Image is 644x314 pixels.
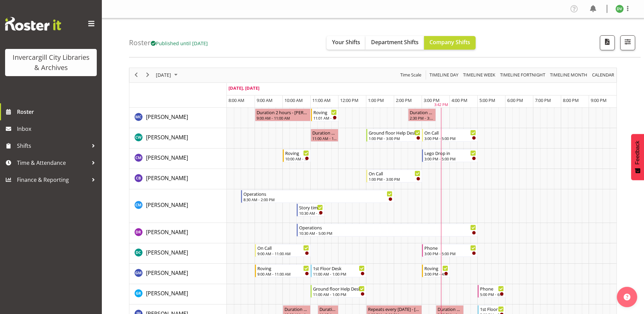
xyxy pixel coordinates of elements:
img: help-xxl-2.png [624,294,630,300]
button: Timeline Day [428,71,460,79]
td: Chamique Mamolo resource [129,149,227,169]
a: [PERSON_NAME] [146,201,188,209]
div: 3:00 PM - 4:00 PM [424,271,448,277]
button: Fortnight [499,71,547,79]
div: 1:00 PM - 3:00 PM [369,136,420,141]
span: 11:00 AM [312,97,331,103]
span: [DATE], [DATE] [228,85,259,91]
h4: Roster [129,39,208,47]
div: Roving [285,150,309,156]
td: Chris Broad resource [129,169,227,189]
a: [PERSON_NAME] [146,248,188,257]
div: Phone [424,244,476,251]
div: On Call [369,170,420,177]
span: Timeline Day [429,71,459,79]
div: Gabriel McKay Smith"s event - 1st Floor Desk Begin From Wednesday, October 8, 2025 at 11:00:00 AM... [311,264,366,277]
div: Roving [424,265,448,272]
div: 11:00 AM - 1:00 PM [313,292,365,297]
div: next period [142,68,153,82]
div: 9:00 AM - 11:00 AM [257,251,309,256]
span: [PERSON_NAME] [146,134,188,141]
a: [PERSON_NAME] [146,269,188,277]
div: 3:00 PM - 5:00 PM [424,251,476,256]
div: 11:01 AM - 12:00 PM [313,115,337,121]
div: Roving [257,265,309,272]
span: Timeline Month [549,71,588,79]
div: Story time [299,204,323,211]
span: [DATE] [155,71,172,79]
span: 8:00 PM [563,97,579,103]
button: Month [591,71,615,79]
div: 3:00 PM - 5:00 PM [424,136,476,141]
div: Invercargill City Libraries & Archives [12,52,90,73]
div: Grace Roscoe-Squires"s event - Phone Begin From Wednesday, October 8, 2025 at 5:00:00 PM GMT+13:0... [478,285,505,298]
span: Published until [DATE] [151,40,208,47]
span: 12:00 PM [340,97,358,103]
div: Chamique Mamolo"s event - Roving Begin From Wednesday, October 8, 2025 at 10:00:00 AM GMT+13:00 E... [283,149,311,162]
span: 9:00 AM [257,97,273,103]
span: Time Scale [400,71,422,79]
div: Aurora Catu"s event - Roving Begin From Wednesday, October 8, 2025 at 11:01:00 AM GMT+13:00 Ends ... [311,108,338,121]
span: [PERSON_NAME] [146,249,188,256]
span: 3:00 PM [424,97,440,103]
div: Debra Robinson"s event - Operations Begin From Wednesday, October 8, 2025 at 10:30:00 AM GMT+13:0... [297,224,478,237]
div: Aurora Catu"s event - Duration 1 hours - Aurora Catu Begin From Wednesday, October 8, 2025 at 2:3... [408,108,436,121]
button: Your Shifts [327,36,366,50]
button: Download a PDF of the roster for the current day [600,35,615,50]
img: Rosterit website logo [5,17,61,31]
button: Time Scale [399,71,423,79]
a: [PERSON_NAME] [146,174,188,182]
button: October 2025 [155,71,181,79]
span: Roster [17,107,98,117]
button: Timeline Month [549,71,589,79]
span: calendar [591,71,615,79]
div: Duration 1 hours - [PERSON_NAME] [438,306,462,312]
div: 8:30 AM - 2:00 PM [243,197,392,202]
span: [PERSON_NAME] [146,269,188,277]
td: Donald Cunningham resource [129,243,227,264]
span: Shifts [17,141,88,151]
a: [PERSON_NAME] [146,133,188,141]
span: Your Shifts [332,38,360,46]
span: Timeline Week [462,71,496,79]
span: 8:00 AM [228,97,244,103]
span: Finance & Reporting [17,175,88,185]
td: Grace Roscoe-Squires resource [129,284,227,304]
div: Catherine Wilson"s event - Ground floor Help Desk Begin From Wednesday, October 8, 2025 at 1:00:0... [366,129,422,142]
span: 9:00 PM [591,97,607,103]
span: Company Shifts [429,38,470,46]
span: Department Shifts [371,38,419,46]
div: Ground floor Help Desk [369,129,420,136]
span: [PERSON_NAME] [146,290,188,297]
div: Duration 0 hours - [PERSON_NAME] [319,306,337,312]
button: Department Shifts [366,36,424,50]
span: 2:00 PM [396,97,412,103]
td: Catherine Wilson resource [129,128,227,149]
td: Gabriel McKay Smith resource [129,264,227,284]
div: Ground floor Help Desk [313,285,365,292]
div: 1st Floor Desk [313,265,365,272]
div: Repeats every [DATE] - [PERSON_NAME] [368,306,420,312]
div: 2:30 PM - 3:30 PM [410,115,434,121]
span: 10:00 AM [284,97,303,103]
a: [PERSON_NAME] [146,228,188,236]
span: 5:00 PM [479,97,495,103]
div: 3:42 PM [434,102,448,108]
button: Filter Shifts [620,35,635,50]
div: Duration 1 hours - [PERSON_NAME] [284,306,309,312]
div: Operations [299,224,476,231]
span: 1:00 PM [368,97,384,103]
div: October 8, 2025 [153,68,182,82]
div: 9:00 AM - 11:00 AM [257,271,309,277]
span: Timeline Fortnight [499,71,546,79]
div: Grace Roscoe-Squires"s event - Ground floor Help Desk Begin From Wednesday, October 8, 2025 at 11... [311,285,366,298]
span: [PERSON_NAME] [146,228,188,236]
div: 5:00 PM - 6:00 PM [480,292,504,297]
div: Gabriel McKay Smith"s event - Roving Begin From Wednesday, October 8, 2025 at 3:00:00 PM GMT+13:0... [422,264,450,277]
span: 7:00 PM [535,97,551,103]
button: Company Shifts [424,36,476,50]
div: 10:30 AM - 11:30 AM [299,210,323,216]
div: Operations [243,190,392,197]
span: [PERSON_NAME] [146,154,188,161]
button: Previous [132,71,141,79]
